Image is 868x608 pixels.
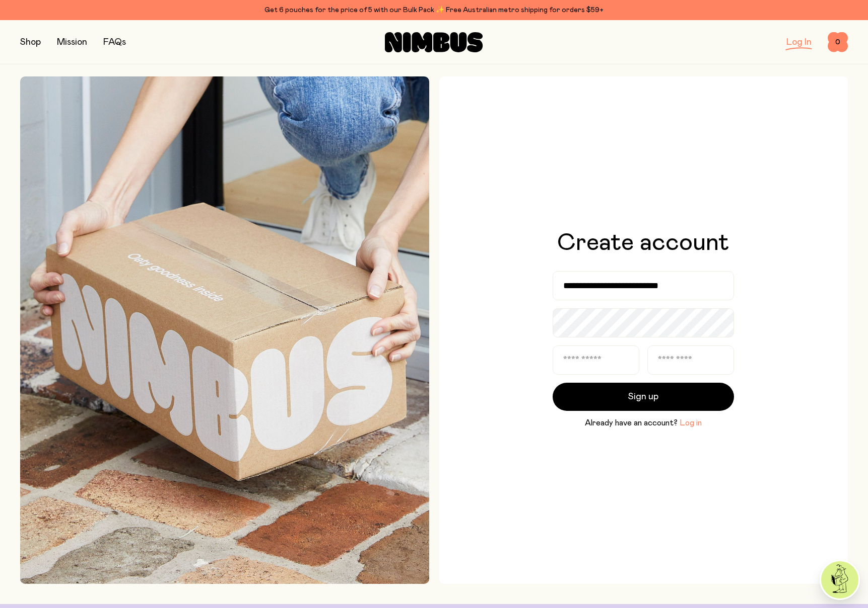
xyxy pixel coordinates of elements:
h1: Create account [557,231,729,255]
span: Already have an account? [585,417,678,429]
button: 0 [828,32,848,52]
a: Log In [786,38,812,47]
button: Log in [680,417,702,429]
div: Get 6 pouches for the price of 5 with our Bulk Pack ✨ Free Australian metro shipping for orders $59+ [20,4,848,16]
a: FAQs [103,38,126,47]
img: agent [821,561,858,598]
a: Mission [57,38,87,47]
span: Sign up [628,390,658,404]
button: Sign up [553,383,734,411]
img: Picking up Nimbus mailer from doorstep [20,76,429,584]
